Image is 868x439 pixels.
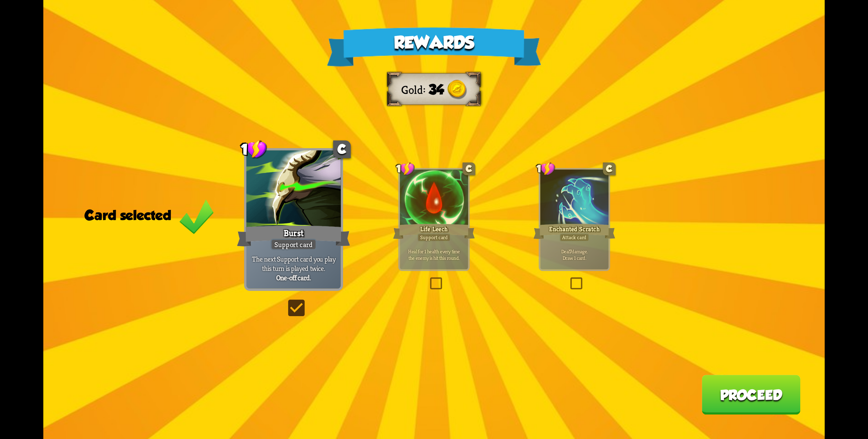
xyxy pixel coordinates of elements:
div: Gold [401,82,429,97]
p: Heal for 1 health every time the enemy is hit this round. [402,248,466,261]
b: One-off card. [276,273,311,282]
div: Rewards [327,27,541,66]
div: 1 [536,162,555,176]
button: Proceed [702,375,800,415]
div: C [463,163,475,175]
div: C [333,140,351,158]
span: 34 [428,82,444,98]
p: Deal damage. Draw 1 card. [542,248,607,261]
div: 1 [241,139,267,159]
div: Burst [237,223,350,248]
p: The next Support card you play this turn is played twice. [249,254,339,273]
div: Life Leech [393,222,475,241]
div: Enchanted Scratch [534,222,615,241]
div: Card selected [85,207,214,223]
b: 7 [569,248,572,255]
div: Attack card [559,233,589,242]
img: Green_Check_Mark_Icon.png [179,198,214,235]
div: C [603,163,616,175]
img: Gold.png [447,80,467,99]
div: Support card [271,239,317,250]
div: 1 [396,162,415,176]
div: Support card [417,233,451,242]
